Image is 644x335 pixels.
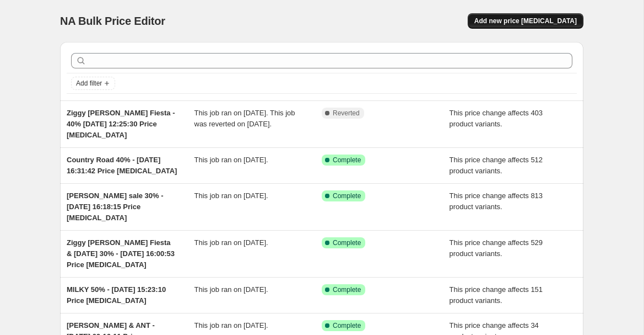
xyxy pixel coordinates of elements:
span: Complete [333,156,361,164]
span: This price change affects 529 product variants. [450,238,543,258]
span: Reverted [333,109,360,118]
span: [PERSON_NAME] sale 30% - [DATE] 16:18:15 Price [MEDICAL_DATA] [67,192,164,222]
span: This price change affects 151 product variants. [450,285,543,305]
span: Ziggy [PERSON_NAME] Fiesta - 40% [DATE] 12:25:30 Price [MEDICAL_DATA] [67,109,175,139]
span: Complete [333,192,361,200]
span: NA Bulk Price Editor [60,15,165,27]
span: Complete [333,285,361,294]
span: This job ran on [DATE]. [194,285,268,294]
span: This price change affects 512 product variants. [450,156,543,175]
span: Country Road 40% - [DATE] 16:31:42 Price [MEDICAL_DATA] [67,156,177,175]
span: This job ran on [DATE]. [194,156,268,164]
span: This job ran on [DATE]. [194,238,268,247]
span: This price change affects 813 product variants. [450,192,543,211]
span: This job ran on [DATE]. This job was reverted on [DATE]. [194,109,295,128]
span: Ziggy [PERSON_NAME] Fiesta & [DATE] 30% - [DATE] 16:00:53 Price [MEDICAL_DATA] [67,238,175,269]
span: Complete [333,238,361,247]
span: This job ran on [DATE]. [194,192,268,200]
button: Add filter [71,77,115,90]
span: Add filter [76,79,102,88]
span: Add new price [MEDICAL_DATA] [474,17,577,25]
span: This price change affects 403 product variants. [450,109,543,128]
button: Add new price [MEDICAL_DATA] [468,13,583,29]
span: MILKY 50% - [DATE] 15:23:10 Price [MEDICAL_DATA] [67,285,166,305]
span: Complete [333,321,361,330]
span: This job ran on [DATE]. [194,321,268,329]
